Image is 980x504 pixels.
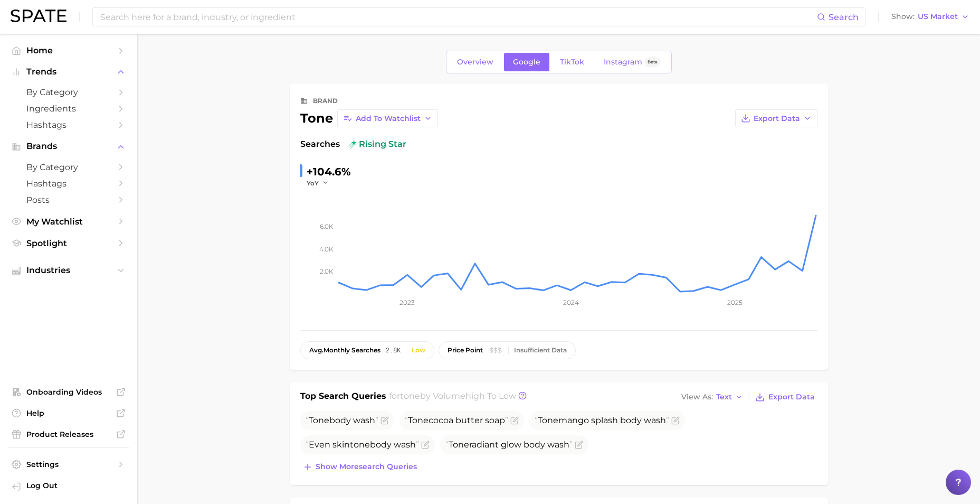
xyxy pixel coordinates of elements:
span: Hashtags [26,179,111,189]
tspan: 2024 [563,298,578,306]
span: Show [891,14,915,20]
div: Insufficient Data [514,347,567,354]
span: Export Data [768,393,815,402]
button: Flag as miscategorized or irrelevant [421,441,430,449]
div: +104.6% [307,163,351,180]
span: high to low [465,391,516,401]
button: Flag as miscategorized or irrelevant [380,416,389,425]
span: Product Releases [26,430,111,439]
span: Ingredients [26,104,111,114]
a: Hashtags [8,117,129,133]
h1: Top Search Queries [300,390,386,405]
a: Log out. Currently logged in with e-mail lerae.matz@unilever.com. [8,478,129,496]
abbr: average [309,346,324,354]
span: US Market [918,14,958,20]
tspan: 6.0k [320,222,334,230]
button: Industries [8,263,129,278]
a: My Watchlist [8,213,129,230]
div: tone [300,112,333,125]
button: Flag as miscategorized or irrelevant [510,416,519,425]
span: Add to Watchlist [356,114,421,123]
span: Export Data [754,114,800,123]
span: Tone [408,415,429,425]
span: Posts [26,195,111,205]
a: Overview [448,53,502,71]
button: Brands [8,138,129,154]
span: body wash [306,415,378,425]
button: Flag as miscategorized or irrelevant [575,441,583,449]
button: Add to Watchlist [337,109,438,127]
span: Show more search queries [316,462,417,471]
tspan: 2.0k [320,267,334,275]
span: Search [829,12,859,22]
span: monthly searches [309,347,380,354]
span: Hashtags [26,120,111,130]
span: Overview [457,58,493,67]
tspan: 2025 [727,298,742,306]
span: radiant glow body wash [445,440,573,450]
button: Export Data [753,390,817,405]
span: Onboarding Videos [26,387,111,397]
button: View AsText [679,390,746,404]
a: Settings [8,456,129,472]
span: Trends [26,67,111,77]
span: Tone [309,415,329,425]
button: ShowUS Market [889,10,972,24]
span: Settings [26,460,111,469]
div: brand [313,95,338,107]
a: Posts [8,192,129,208]
h2: for by Volume [389,390,516,405]
button: avg.monthly searches2.8kLow [300,341,434,359]
a: Ingredients [8,100,129,117]
span: Log Out [26,481,120,490]
input: Search here for a brand, industry, or ingredient [99,8,817,26]
span: rising star [348,138,406,151]
span: Searches [300,138,340,151]
img: SPATE [11,10,66,22]
span: Spotlight [26,238,111,248]
button: YoY [307,179,329,188]
button: Show moresearch queries [300,460,420,474]
span: 2.8k [386,347,401,354]
span: Even skin body wash [306,440,419,450]
tspan: 4.0k [319,245,334,253]
a: Google [504,53,549,71]
span: by Category [26,162,111,172]
span: Tone [538,415,558,425]
span: YoY [307,179,319,188]
span: Home [26,45,111,55]
div: Low [412,347,425,354]
span: cocoa butter soap [405,415,508,425]
a: Spotlight [8,235,129,251]
span: tone [400,391,420,401]
span: mango splash body wash [535,415,669,425]
a: Onboarding Videos [8,384,129,400]
span: Instagram [604,58,642,67]
span: My Watchlist [26,217,111,227]
a: Home [8,42,129,59]
img: rising star [348,140,357,148]
span: Text [716,394,732,400]
span: Tone [449,440,469,450]
span: Beta [648,58,658,67]
a: by Category [8,159,129,175]
a: Hashtags [8,175,129,192]
button: Trends [8,64,129,80]
button: Export Data [735,109,817,127]
span: tone [350,440,370,450]
tspan: 2023 [399,298,415,306]
button: Flag as miscategorized or irrelevant [671,416,680,425]
span: View As [681,394,713,400]
button: price pointInsufficient Data [439,341,576,359]
span: price point [448,347,483,354]
a: by Category [8,84,129,100]
a: InstagramBeta [595,53,670,71]
a: Product Releases [8,426,129,442]
span: Google [513,58,540,67]
span: Industries [26,266,111,275]
a: Help [8,405,129,421]
span: Help [26,408,111,418]
span: Brands [26,142,111,151]
a: TikTok [551,53,593,71]
span: by Category [26,87,111,97]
